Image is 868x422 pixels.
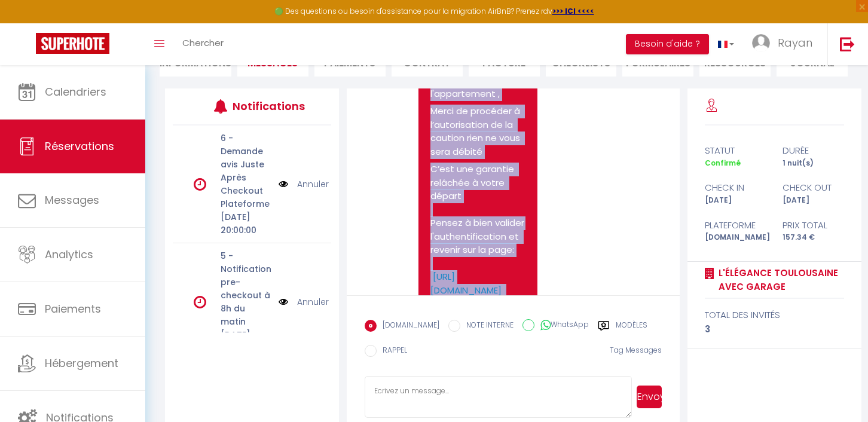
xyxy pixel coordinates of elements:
span: Rayan [778,35,812,50]
p: 6 - Demande avis Juste Après Checkout Plateforme [221,132,271,210]
span: Messages [45,192,99,207]
div: check in [697,181,775,195]
img: Super Booking [36,33,109,54]
p: Merci de procéder à l’autorisation de la caution rien ne vous sera débité [430,105,525,158]
span: Tag Messages [610,345,662,355]
div: Plateforme [697,218,775,233]
div: [DOMAIN_NAME] [697,232,775,243]
label: RAPPEL [377,345,407,358]
label: NOTE INTERNE [460,320,514,333]
label: [DOMAIN_NAME] [377,320,439,333]
span: Réservations [45,139,114,154]
p: C’est une garantie relâchée à votre départ Pensez à bien valider l'authentification et revenir su... [430,163,525,297]
span: Paiements [45,301,101,316]
div: [DATE] [697,195,775,206]
div: 1 nuit(s) [774,158,852,169]
div: statut [697,143,775,158]
h3: Notifications [233,93,298,120]
div: check out [774,181,852,195]
img: NO IMAGE [279,295,288,308]
a: Annuler [297,178,329,191]
div: 3 [705,322,844,337]
img: logout [840,36,855,51]
p: [DATE] 08:00:00 [221,328,271,354]
span: Analytics [45,247,93,262]
a: Chercher [173,23,233,65]
label: WhatsApp [534,319,589,332]
span: Hébergement [45,356,118,371]
div: durée [774,143,852,158]
div: total des invités [705,308,844,322]
span: Chercher [182,36,224,49]
a: Annuler [297,295,329,308]
a: ... Rayan [743,23,827,65]
a: l'élégance toulousaine avec garage [714,266,844,294]
div: Prix total [774,218,852,233]
img: ... [752,34,770,52]
button: Envoyer [637,386,662,408]
span: Calendriers [45,84,106,99]
a: >>> ICI <<<< [552,6,594,16]
button: Besoin d'aide ? [626,34,709,54]
div: [DATE] [774,195,852,206]
p: 5 - Notification pre-checkout à 8h du matin [221,249,271,328]
span: Confirmé [705,158,741,168]
a: [URL][DOMAIN_NAME] [430,270,502,296]
label: Modèles [616,320,647,335]
p: [DATE] 20:00:00 [221,210,271,237]
div: 157.34 € [774,232,852,243]
img: NO IMAGE [279,178,288,191]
